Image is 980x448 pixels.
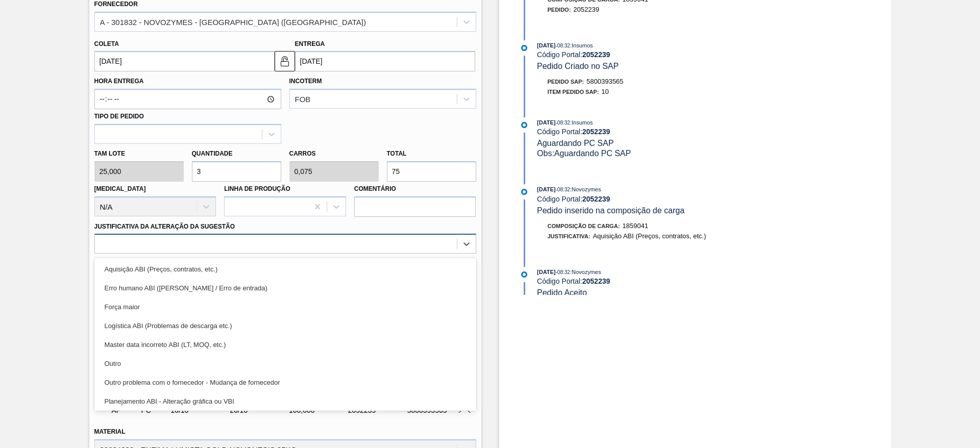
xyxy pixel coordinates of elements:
[556,120,570,126] span: - 08:32
[537,62,619,70] span: Pedido Criado no SAP
[94,260,476,279] div: Aquisição ABI (Preços, contratos, etc.)
[94,40,119,47] label: Coleta
[94,74,281,89] label: Hora Entrega
[537,186,555,192] span: [DATE]
[289,78,322,85] label: Incoterm
[548,223,620,229] span: Composição de Carga :
[94,1,138,8] label: Fornecedor
[521,45,527,51] img: atual
[94,373,476,392] div: Outro problema com o fornecedor - Mudança de fornecedor
[94,316,476,335] div: Logística ABI (Problemas de descarga etc.)
[521,271,527,278] img: atual
[94,428,126,435] label: Material
[521,189,527,195] img: atual
[94,223,235,230] label: Justificativa da Alteração da Sugestão
[94,392,476,411] div: Planejamento ABI - Alteração gráfica ou VBI
[94,279,476,297] div: Erro humano ABI ([PERSON_NAME] / Erro de entrada)
[275,51,295,71] button: unlocked
[570,119,593,126] span: : Insumos
[573,6,599,13] span: 2052239
[548,89,599,95] span: Item pedido SAP:
[537,277,779,285] div: Código Portal:
[94,297,476,316] div: Força maior
[224,185,290,192] label: Linha de Produção
[94,113,144,120] label: Tipo de pedido
[94,146,184,161] label: Tam lote
[295,40,325,47] label: Entrega
[94,354,476,373] div: Outro
[586,78,623,85] span: 5800393565
[387,150,407,157] label: Total
[537,51,779,59] div: Código Portal:
[593,232,706,240] span: Aquisição ABI (Preços, contratos, etc.)
[622,222,648,230] span: 1859041
[537,42,555,48] span: [DATE]
[94,185,146,192] label: [MEDICAL_DATA]
[537,206,684,215] span: Pedido inserido na composição de carga
[601,88,608,95] span: 10
[94,335,476,354] div: Master data incorreto ABI (LT, MOQ, etc.)
[279,55,291,67] img: unlocked
[537,139,614,147] span: Aguardando PC SAP
[94,51,275,71] input: dd/mm/yyyy
[537,128,779,136] div: Código Portal:
[192,150,233,157] label: Quantidade
[354,182,476,196] label: Comentário
[582,51,610,59] strong: 2052239
[582,277,610,285] strong: 2052239
[582,195,610,203] strong: 2052239
[548,233,591,239] span: Justificativa:
[548,7,571,13] span: Pedido :
[537,269,555,275] span: [DATE]
[537,119,555,126] span: [DATE]
[570,186,601,192] span: : Novozymes
[295,51,475,71] input: dd/mm/yyyy
[556,269,570,275] span: - 08:32
[537,149,631,158] span: Obs: Aguardando PC SAP
[295,95,311,104] div: FOB
[521,122,527,128] img: atual
[570,42,593,48] span: : Insumos
[289,150,316,157] label: Carros
[537,195,779,203] div: Código Portal:
[94,256,476,271] label: Observações
[100,17,366,26] div: A - 301832 - NOVOZYMES - [GEOGRAPHIC_DATA] ([GEOGRAPHIC_DATA])
[537,288,587,297] span: Pedido Aceito
[582,128,610,136] strong: 2052239
[556,187,570,192] span: - 08:32
[556,43,570,48] span: - 08:32
[548,79,584,85] span: Pedido SAP:
[570,269,601,275] span: : Novozymes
